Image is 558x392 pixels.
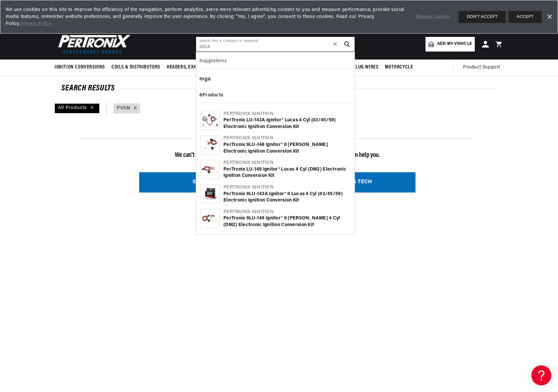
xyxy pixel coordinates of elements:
[55,60,108,75] summary: Ignition Conversions
[223,160,350,166] div: Pertronix Ignition
[223,142,350,155] div: PerTronix 9LU-148 Ignitor® II [PERSON_NAME] Electronic Ignition Conversion Kit
[223,184,350,191] div: Pertronix Ignition
[437,41,472,47] span: Add my vehicle
[223,166,350,179] div: PerTronix LU-149 Ignitor® Lucas 4 cyl (DM2) Electronic Ignition Conversion Kit
[463,60,503,75] summary: Product Support
[463,64,500,71] span: Product Support
[201,111,219,130] img: PerTronix LU-143A Ignitor® Lucas 4 cyl (43/45/59) Electronic Ignition Conversion Kit
[117,105,130,112] a: PV5M
[201,209,219,228] img: PerTronix 9LU-149 Ignitor® II Lucas 4 cyl (DM2) Electronic Ignition Conversion Kit
[55,103,100,113] div: All Products
[55,33,131,56] img: Pertronix
[544,12,554,22] a: Dismiss Banner
[382,60,416,75] summary: Motorcycle
[340,37,355,52] button: search button
[201,187,219,201] img: PerTronix 9LU-143A Ignitor® II Lucas 4 cyl (43/45/59) Electronic Ignition Conversion Kit
[223,191,350,204] div: PerTronix 9LU-143A Ignitor® II Lucas 4 cyl (43/45/59) Electronic Ignition Conversion Kit
[416,13,450,20] a: Manage Cookies
[163,60,248,75] summary: Headers, Exhausts & Components
[508,11,542,23] button: ACCEPT
[335,60,382,75] summary: Spark Plug Wires
[425,37,475,52] a: Add my vehicle
[223,209,350,215] div: Pertronix Ignition
[61,85,497,92] div: SEARCH RESULTS
[199,76,211,82] b: mga
[385,64,413,71] span: Motorcycle
[139,172,272,193] a: SHOP ALL
[223,215,350,228] div: PerTronix 9LU-149 Ignitor® II [PERSON_NAME] 4 cyl (DM2) Electronic Ignition Conversion Kit
[201,136,219,154] img: PerTronix 9LU-148 Ignitor® II Lucas Electronic Ignition Conversion Kit
[196,37,355,52] input: Search Part #, Category or Keyword
[199,56,351,69] div: Suggestions
[223,135,350,142] div: Pertronix Ignition
[112,64,160,71] span: Coils & Distributors
[167,64,245,71] span: Headers, Exhausts & Components
[201,160,219,179] img: PerTronix LU-149 Ignitor® Lucas 4 cyl (DM2) Electronic Ignition Conversion Kit
[20,21,52,26] a: Privacy Policy.
[458,11,506,23] button: DON'T ACCEPT
[338,64,379,71] span: Spark Plug Wires
[199,93,223,98] b: 8 Products
[108,60,163,75] summary: Coils & Distributors
[223,117,350,130] div: PerTronix LU-143A Ignitor® Lucas 4 cyl (43/45/59) Electronic Ignition Conversion Kit
[223,111,350,117] div: Pertronix Ignition
[55,64,105,71] span: Ignition Conversions
[80,150,475,161] p: We can't seem to match parts for your search. Not to worry! One of our techs can help you.
[6,6,406,27] span: We use cookies on this site to improve the efficiency of the navigation, perform analytics, serve...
